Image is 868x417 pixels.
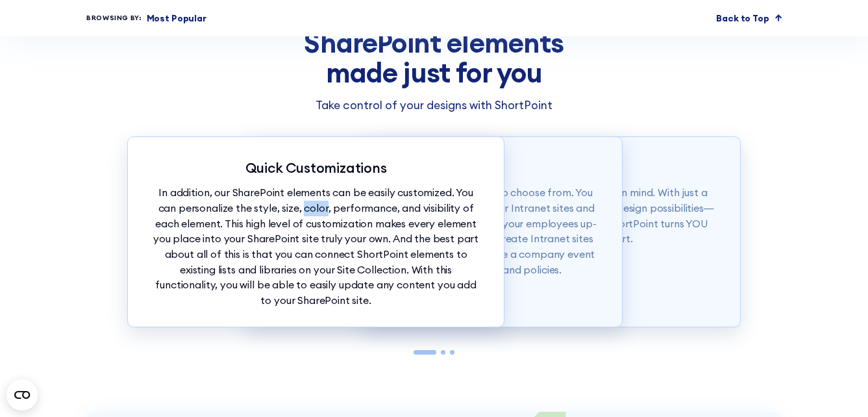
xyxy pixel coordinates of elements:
[716,12,769,25] p: Back to Top
[147,12,206,25] p: Most Popular
[6,379,38,411] button: Open CMP widget
[151,185,481,308] p: In addition, our SharePoint elements can be easily customized. You can personalize the style, siz...
[716,12,782,25] a: Back to Top
[127,28,741,88] h2: SharePoint elements made just for you
[151,160,481,176] p: Quick Customizations
[803,355,868,417] div: Widget de chat
[803,355,868,417] iframe: Chat Widget
[127,97,741,114] h3: Take control of your designs with ShortPoint
[86,13,142,23] div: Browsing by:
